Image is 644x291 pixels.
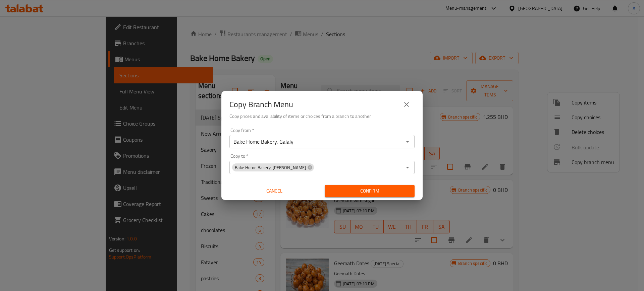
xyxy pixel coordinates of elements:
button: Confirm [325,185,415,197]
h2: Copy Branch Menu [229,99,293,110]
button: Open [403,137,412,146]
span: Bake Home Bakery, [PERSON_NAME] [232,164,309,171]
span: Cancel [232,187,317,195]
button: Cancel [229,185,319,197]
div: Bake Home Bakery, [PERSON_NAME] [232,163,314,171]
h6: Copy prices and availability of items or choices from a branch to another [229,113,415,120]
button: close [398,96,415,113]
button: Open [403,163,412,172]
span: Confirm [330,187,409,195]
